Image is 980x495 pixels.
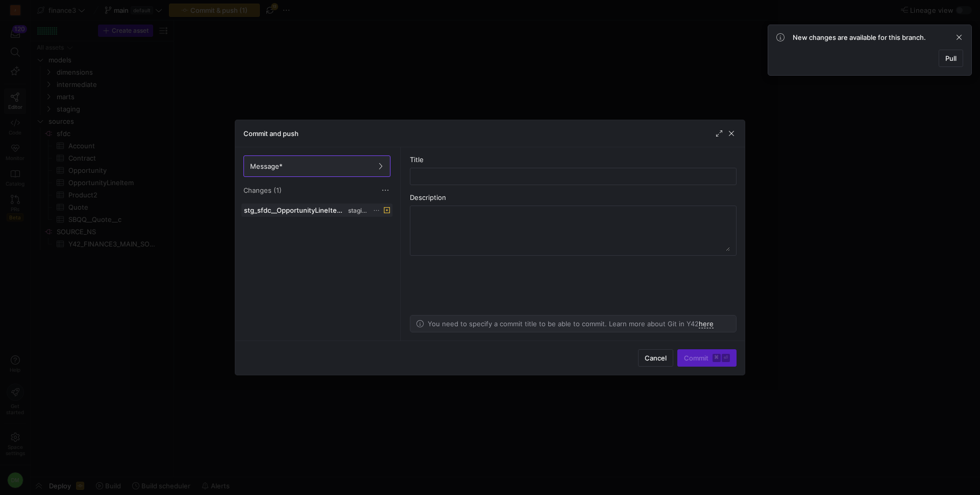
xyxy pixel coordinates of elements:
a: here [699,320,714,328]
span: New changes are available for this branch. [793,33,926,41]
p: You need to specify a commit title to be able to commit. Learn more about Git in Y42 [428,320,714,328]
button: Cancel [638,349,673,367]
span: Title [410,155,424,164]
span: staging [348,207,367,214]
div: Description [410,193,737,201]
span: stg_sfdc__OpportunityLineItem.sql [244,206,346,214]
button: Message* [243,155,390,177]
span: Pull [945,54,957,62]
span: Message* [250,162,283,170]
h3: Commit and push [243,129,299,138]
button: stg_sfdc__OpportunityLineItem.sqlstaging [241,204,393,217]
span: Changes (1) [243,186,282,194]
span: Cancel [645,354,667,362]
